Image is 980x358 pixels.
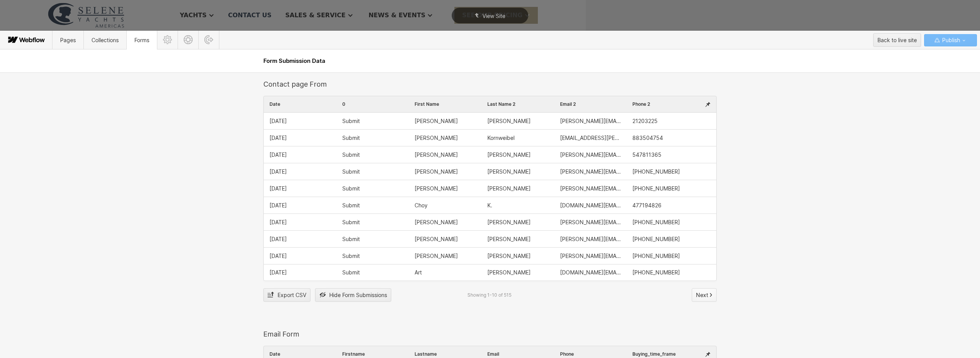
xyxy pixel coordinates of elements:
[696,289,708,301] span: Next
[487,135,514,141] span: Kornweibel
[560,236,621,242] span: [PERSON_NAME][EMAIL_ADDRESS][PERSON_NAME][DOMAIN_NAME]
[632,186,680,192] span: [PHONE_NUMBER]
[632,351,676,357] span: buying_time_frame
[415,351,437,357] span: lastname
[342,152,360,158] span: Submit
[91,37,119,43] span: Collections
[415,169,458,175] span: [PERSON_NAME]
[60,37,76,43] span: Pages
[269,253,287,259] span: [DATE]
[487,102,515,107] span: Last Name 2
[263,330,717,338] div: Email Form
[632,102,650,107] span: Phone 2
[264,130,336,146] div: Sunday, October 12, 2025 12:49 PM
[278,289,306,301] span: Export CSV
[342,253,360,259] span: Submit
[415,135,458,141] span: [PERSON_NAME]
[415,102,439,107] span: First Name
[632,219,680,225] span: [PHONE_NUMBER]
[415,236,458,242] span: [PERSON_NAME]
[415,202,428,209] span: Choy
[467,292,511,298] div: Showing 1-10 of 515
[415,186,458,192] span: [PERSON_NAME]
[941,34,960,46] span: Publish
[342,169,360,175] span: Submit
[560,169,621,175] span: [PERSON_NAME][EMAIL_ADDRESS][PERSON_NAME][DOMAIN_NAME]
[263,57,717,65] h2: Form Submission Data
[632,202,661,209] span: 477194826
[560,202,621,209] span: [DOMAIN_NAME][EMAIL_ADDRESS][DOMAIN_NAME]
[632,253,680,259] span: [PHONE_NUMBER]
[315,288,391,302] button: Hide Form Submissions
[873,33,921,47] button: Back to live site
[487,186,531,192] span: [PERSON_NAME]
[342,236,360,242] span: Submit
[632,169,680,175] span: [PHONE_NUMBER]
[632,118,658,124] span: 21203225
[415,152,458,158] span: [PERSON_NAME]
[269,152,287,158] span: [DATE]
[269,118,287,124] span: [DATE]
[415,219,458,225] span: [PERSON_NAME]
[342,219,360,225] span: Submit
[264,113,336,129] div: Monday, October 13, 2025 7:06 AM
[482,13,505,19] span: View Site
[342,118,360,124] span: Submit
[264,231,336,247] div: Friday, October 10, 2025 11:56 PM
[487,351,499,357] span: email
[487,152,531,158] span: [PERSON_NAME]
[560,186,621,192] span: [PERSON_NAME][EMAIL_ADDRESS][PERSON_NAME][DOMAIN_NAME]
[554,96,627,112] div: Email 2
[560,135,621,141] span: [EMAIL_ADDRESS][PERSON_NAME][DOMAIN_NAME]
[264,163,336,180] div: Sunday, October 12, 2025 3:30 AM
[487,219,531,225] span: [PERSON_NAME]
[329,289,387,301] span: Hide Form Submissions
[269,202,287,209] span: [DATE]
[632,269,680,276] span: [PHONE_NUMBER]
[342,135,360,141] span: Submit
[487,253,531,259] span: [PERSON_NAME]
[269,269,287,276] span: [DATE]
[632,152,661,158] span: 547811365
[263,80,717,88] div: Contact page From
[560,253,621,259] span: [PERSON_NAME][EMAIL_ADDRESS][PERSON_NAME][DOMAIN_NAME]
[482,96,554,112] div: Last Name 2
[560,102,576,107] span: Email 2
[415,253,458,259] span: [PERSON_NAME]
[269,186,287,192] span: [DATE]
[342,102,345,107] span: 0
[632,236,680,242] span: [PHONE_NUMBER]
[415,269,422,276] span: Art
[263,288,310,302] button: Export CSV
[342,202,360,209] span: Submit
[877,34,917,46] div: Back to live site
[264,197,336,213] div: Saturday, October 11, 2025 5:47 AM
[269,219,287,225] span: [DATE]
[264,214,336,230] div: Saturday, October 11, 2025 12:13 AM
[269,169,287,175] span: [DATE]
[415,118,458,124] span: [PERSON_NAME]
[692,288,717,302] button: Next
[336,96,409,112] div: 0
[264,264,336,281] div: Thursday, October 9, 2025 3:57 AM
[924,34,977,46] button: Publish
[342,351,365,357] span: firstname
[264,146,336,163] div: Sunday, October 12, 2025 9:21 AM
[134,37,149,43] span: Forms
[487,169,531,175] span: [PERSON_NAME]
[632,135,663,141] span: 883504754
[560,152,621,158] span: [PERSON_NAME][EMAIL_ADDRESS][PERSON_NAME][DOMAIN_NAME]
[560,118,621,124] span: [PERSON_NAME][EMAIL_ADDRESS][PERSON_NAME][DOMAIN_NAME]
[560,351,574,357] span: phone
[342,269,360,276] span: Submit
[627,96,699,112] div: Phone 2
[264,180,336,197] div: Saturday, October 11, 2025 10:39 PM
[264,96,336,112] div: Date
[409,96,482,112] div: First Name
[487,269,531,276] span: [PERSON_NAME]
[487,202,492,209] span: K.
[487,236,531,242] span: [PERSON_NAME]
[487,118,531,124] span: [PERSON_NAME]
[560,219,621,225] span: [PERSON_NAME][EMAIL_ADDRESS][PERSON_NAME][DOMAIN_NAME]
[560,269,621,276] span: [DOMAIN_NAME][EMAIL_ADDRESS][DOMAIN_NAME]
